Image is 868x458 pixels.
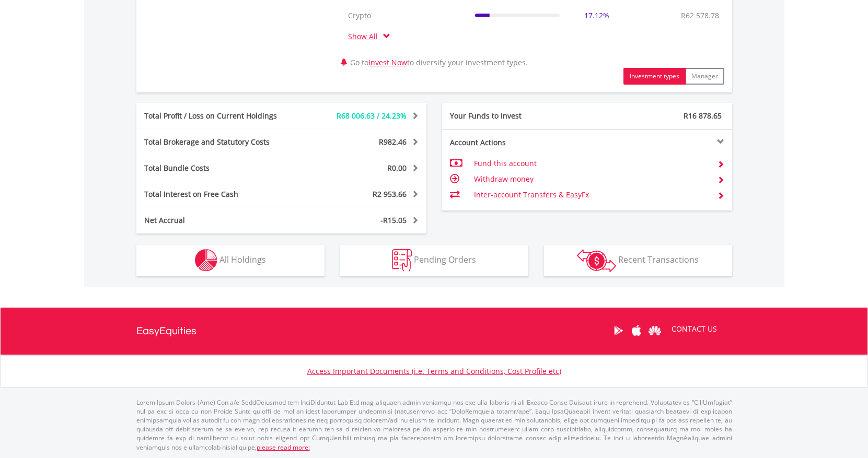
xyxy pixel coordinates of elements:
[136,308,196,355] a: EasyEquities
[136,111,306,121] div: Total Profit / Loss on Current Holdings
[442,111,587,121] div: Your Funds to Invest
[348,31,383,41] a: Show All
[392,249,412,272] img: pending_instructions-wht.png
[609,314,628,347] a: Google Play
[380,215,407,225] span: -R15.05
[337,111,407,121] span: R68 006.63 / 24.23%
[136,189,306,199] div: Total Interest on Free Cash
[136,215,306,226] div: Net Accrual
[646,314,664,347] a: Huawei
[685,68,724,85] button: Manager
[387,163,407,173] span: R0.00
[136,163,306,173] div: Total Bundle Costs
[379,137,407,147] span: R982.46
[219,254,266,265] span: All Holdings
[623,68,686,85] button: Investment types
[136,398,732,452] p: Lorem Ipsum Dolors (Ame) Con a/e SeddOeiusmod tem InciDiduntut Lab Etd mag aliquaen admin veniamq...
[257,443,310,452] a: please read more:
[343,5,470,26] td: Crypto
[676,5,724,26] td: R62 578.78
[565,5,629,26] td: 17.12%
[684,111,722,121] span: R16 878.65
[414,254,476,265] span: Pending Orders
[577,249,616,272] img: transactions-zar-wht.png
[373,189,407,199] span: R2 953.66
[136,137,306,147] div: Total Brokerage and Statutory Costs
[195,249,217,272] img: holdings-wht.png
[618,254,699,265] span: Recent Transactions
[628,314,646,347] a: Apple
[474,171,709,187] td: Withdraw money
[368,57,407,67] a: Invest Now
[474,156,709,171] td: Fund this account
[307,366,561,376] a: Access Important Documents (i.e. Terms and Conditions, Cost Profile etc)
[664,314,724,344] a: CONTACT US
[474,187,709,203] td: Inter-account Transfers & EasyFx
[340,245,528,276] button: Pending Orders
[544,245,732,276] button: Recent Transactions
[136,245,325,276] button: All Holdings
[442,137,587,148] div: Account Actions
